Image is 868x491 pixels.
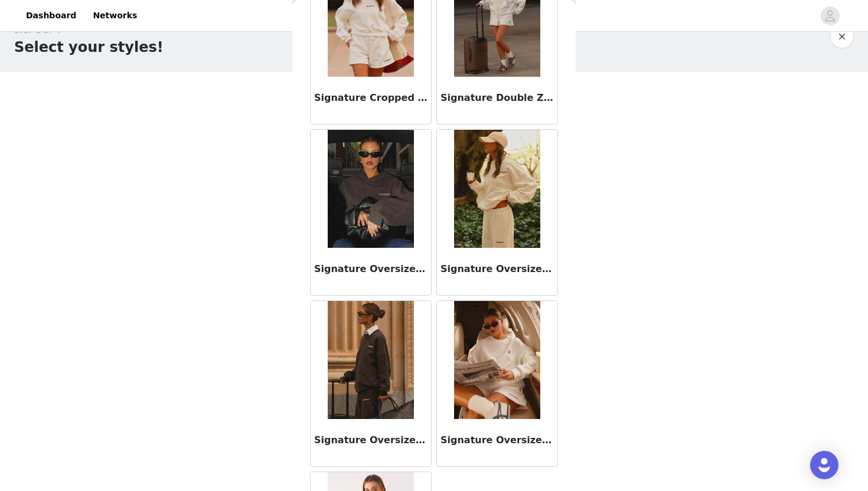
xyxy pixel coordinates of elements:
[19,2,83,29] a: Dashboard
[440,262,554,276] h3: Signature Oversized Hoodie - Ivory
[86,2,144,29] a: Networks
[328,301,413,419] img: Signature Oversized Sweatshirt - Charcoal
[454,130,540,248] img: Signature Oversized Hoodie - Ivory
[454,301,540,419] img: Signature Oversized Sweatshirt - Ivory
[440,91,554,105] h3: Signature Double Zip Up Hoodie - Grey
[440,433,554,447] h3: Signature Oversized Sweatshirt - Ivory
[810,451,838,479] div: Open Intercom Messenger
[314,91,428,105] h3: Signature Cropped Sweatshirt - Ivory
[14,37,164,58] h1: Select your styles!
[824,6,836,25] div: avatar
[314,262,428,276] h3: Signature Oversized Hoodie - Charcoal
[328,130,413,248] img: Signature Oversized Hoodie - Charcoal
[314,433,428,447] h3: Signature Oversized Sweatshirt - Charcoal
